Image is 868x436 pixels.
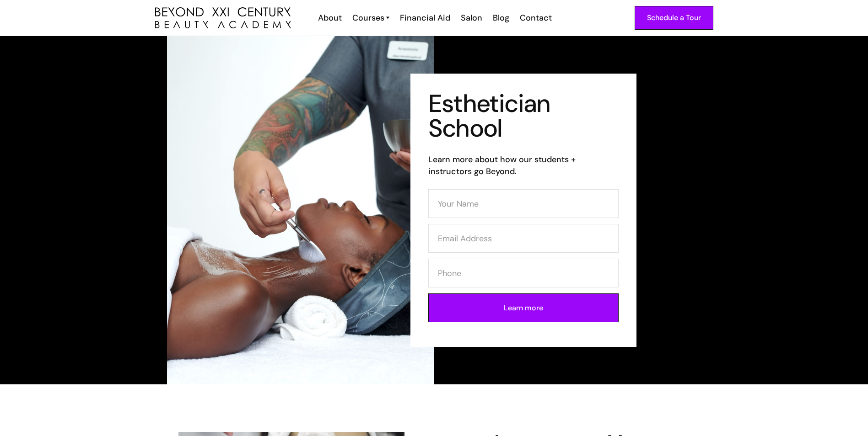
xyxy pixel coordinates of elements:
input: Your Name [428,189,619,218]
a: Courses [352,12,389,24]
div: Schedule a Tour [647,12,701,24]
div: Salon [461,12,482,24]
h6: Learn more about how our students + instructors go Beyond. [428,154,619,177]
input: Learn more [428,293,619,322]
a: home [155,7,291,29]
a: Blog [487,12,514,24]
form: Contact Form (Esthi) [428,189,619,322]
a: Schedule a Tour [635,6,713,30]
a: Salon [455,12,487,24]
input: Email Address [428,224,619,253]
img: beyond 21st century beauty academy logo [155,7,291,29]
img: esthetician facial application [167,36,434,384]
a: Financial Aid [394,12,455,24]
input: Phone [428,259,619,287]
div: Contact [520,12,552,24]
div: About [318,12,342,24]
div: Courses [352,12,384,24]
div: Financial Aid [400,12,450,24]
div: Blog [493,12,509,24]
h1: Esthetician School [428,91,619,141]
a: About [312,12,346,24]
a: Contact [514,12,556,24]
